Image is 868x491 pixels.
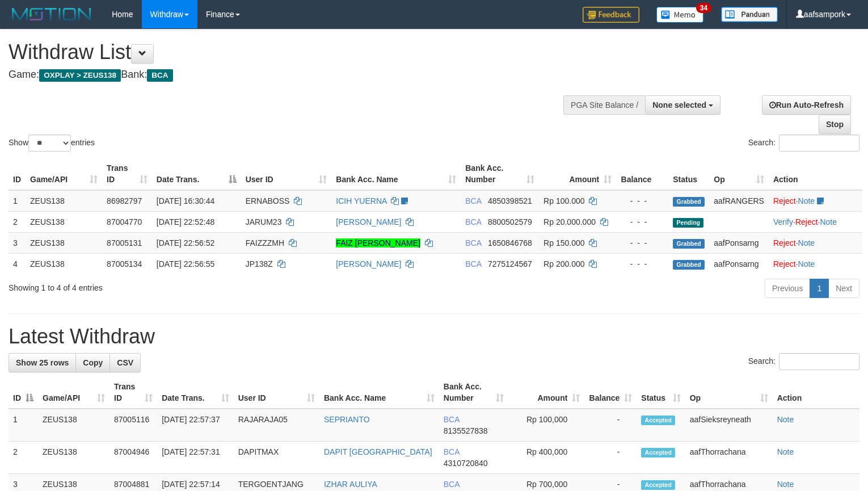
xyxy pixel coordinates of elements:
a: DAPIT [GEOGRAPHIC_DATA] [324,447,432,456]
th: Trans ID: activate to sort column ascending [109,376,157,409]
span: ERNABOSS [246,196,290,205]
div: - - - [621,237,664,249]
a: Note [777,415,794,424]
td: · · [769,211,862,232]
span: Copy 8135527838 to clipboard [444,426,488,435]
select: Showentries [28,135,71,152]
span: [DATE] 16:30:44 [157,196,214,205]
th: Bank Acc. Number: activate to sort column ascending [461,158,539,190]
th: Status [668,158,709,190]
th: Action [769,158,862,190]
td: aafThorrachana [685,442,773,474]
td: DAPITMAX [234,442,319,474]
span: 87005134 [107,259,142,268]
span: BCA [444,415,460,424]
label: Show entries [9,135,95,152]
a: Reject [773,196,796,205]
span: [DATE] 22:56:52 [157,238,214,247]
span: Copy 4850398521 to clipboard [488,196,532,205]
span: Accepted [641,416,675,425]
a: 1 [810,279,829,298]
label: Search: [748,135,859,152]
span: Grabbed [673,197,705,207]
span: [DATE] 22:52:48 [157,217,214,226]
span: Rp 150.000 [543,238,584,247]
th: Trans ID: activate to sort column ascending [102,158,152,190]
td: ZEUS138 [26,211,102,232]
th: Bank Acc. Number: activate to sort column ascending [439,376,508,409]
th: Action [773,376,859,409]
img: MOTION_logo.png [9,6,95,23]
td: aafPonsarng [709,253,769,274]
th: Amount: activate to sort column ascending [508,376,584,409]
h1: Latest Withdraw [9,325,859,348]
td: 1 [9,409,38,442]
span: Rp 100.000 [543,196,584,205]
a: Run Auto-Refresh [762,95,851,115]
span: Copy 1650846768 to clipboard [488,238,532,247]
span: Show 25 rows [16,358,69,367]
div: - - - [621,195,664,207]
th: Game/API: activate to sort column ascending [26,158,102,190]
span: BCA [465,259,481,268]
a: Reject [795,217,818,226]
a: Reject [773,238,796,247]
th: Game/API: activate to sort column ascending [38,376,109,409]
span: 87004770 [107,217,142,226]
a: Reject [773,259,796,268]
span: 34 [696,3,711,13]
td: 87005116 [109,409,157,442]
a: FAIZ [PERSON_NAME] [336,238,420,247]
div: - - - [621,216,664,228]
span: Rp 200.000 [543,259,584,268]
td: ZEUS138 [38,409,109,442]
span: None selected [652,100,706,110]
span: JP138Z [246,259,273,268]
a: Next [828,279,859,298]
div: PGA Site Balance / [563,95,645,115]
span: Grabbed [673,239,705,249]
a: ICIH YUERNA [336,196,386,205]
a: Note [820,217,837,226]
a: IZHAR AULIYA [324,480,377,489]
span: Copy 7275124567 to clipboard [488,259,532,268]
th: Status: activate to sort column ascending [637,376,685,409]
td: 2 [9,211,26,232]
th: Bank Acc. Name: activate to sort column ascending [331,158,461,190]
img: Feedback.jpg [583,7,639,23]
img: Button%20Memo.svg [656,7,704,23]
span: Grabbed [673,260,705,270]
td: - [584,409,637,442]
td: - [584,442,637,474]
th: ID [9,158,26,190]
h4: Game: Bank: [9,69,567,81]
div: - - - [621,258,664,270]
span: Copy [83,358,103,367]
th: Bank Acc. Name: activate to sort column ascending [319,376,439,409]
th: Date Trans.: activate to sort column ascending [157,376,234,409]
th: Date Trans.: activate to sort column descending [152,158,241,190]
span: Copy 8800502579 to clipboard [488,217,532,226]
span: Accepted [641,480,675,490]
th: Op: activate to sort column ascending [685,376,773,409]
span: BCA [465,217,481,226]
td: 1 [9,190,26,212]
a: Stop [819,115,851,134]
span: 86982797 [107,196,142,205]
span: Pending [673,218,703,228]
td: · [769,253,862,274]
span: [DATE] 22:56:55 [157,259,214,268]
td: 4 [9,253,26,274]
th: Op: activate to sort column ascending [709,158,769,190]
img: panduan.png [721,7,778,22]
th: ID: activate to sort column descending [9,376,38,409]
label: Search: [748,353,859,370]
a: SEPRIANTO [324,415,370,424]
td: ZEUS138 [26,232,102,253]
span: BCA [444,447,460,456]
td: aafSieksreyneath [685,409,773,442]
a: [PERSON_NAME] [336,259,401,268]
button: None selected [645,95,720,115]
td: aafPonsarng [709,232,769,253]
input: Search: [779,135,859,152]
